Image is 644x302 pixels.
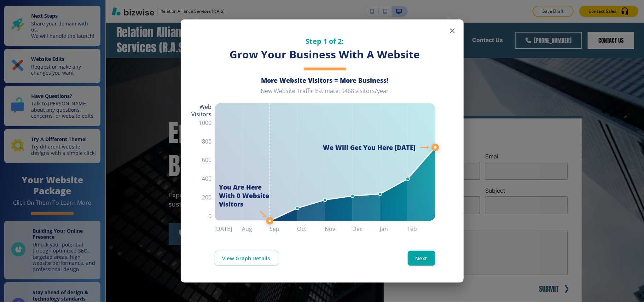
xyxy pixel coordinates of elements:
button: Next [408,251,435,266]
div: New Website Traffic Estimate: 9468 visitors/year [215,87,435,100]
h3: Grow Your Business With A Website [215,47,435,62]
h6: [DATE] [215,224,242,234]
h6: Feb [408,224,435,234]
h6: Aug [242,224,270,234]
a: View Graph Details [215,251,278,266]
h6: Oct [297,224,325,234]
h6: Sep [270,224,297,234]
h6: Jan [380,224,408,234]
h6: Nov [325,224,353,234]
h6: More Website Visitors = More Business! [215,76,435,85]
h5: Step 1 of 2: [215,36,435,46]
h6: Dec [353,224,380,234]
